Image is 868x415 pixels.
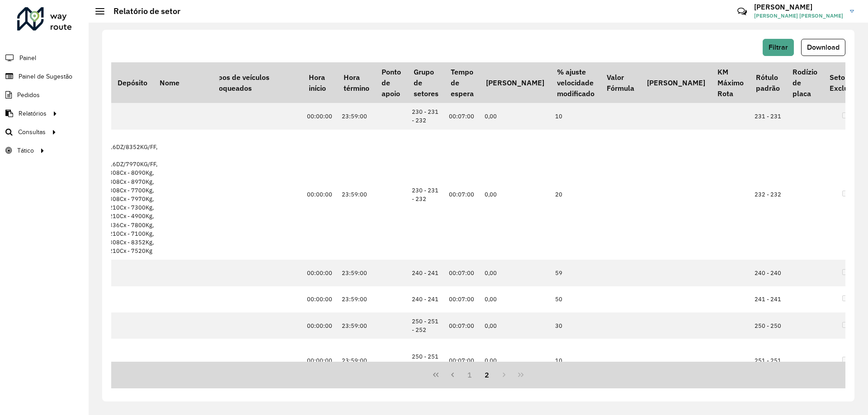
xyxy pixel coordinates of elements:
[769,43,788,51] span: Filtrar
[461,366,478,383] button: 1
[444,103,480,129] td: 00:07:00
[407,103,444,129] td: 230 - 231 - 232
[19,53,36,63] span: Painel
[711,62,750,103] th: KM Máximo Rota
[337,130,375,260] td: 23:59:00
[375,62,407,103] th: Ponto de apoio
[551,339,600,382] td: 10
[337,312,375,339] td: 23:59:00
[427,366,444,383] button: First Page
[337,286,375,312] td: 23:59:00
[480,260,551,286] td: 0,00
[750,312,786,339] td: 250 - 250
[302,130,337,260] td: 00:00:00
[444,366,462,383] button: Previous Page
[18,127,46,137] span: Consultas
[480,286,551,312] td: 0,00
[754,12,843,20] span: [PERSON_NAME] [PERSON_NAME]
[302,103,337,129] td: 00:00:00
[551,130,600,260] td: 20
[17,90,40,100] span: Pedidos
[480,62,551,103] th: [PERSON_NAME]
[302,286,337,312] td: 00:00:00
[444,62,480,103] th: Tempo de espera
[551,62,600,103] th: % ajuste velocidade modificado
[750,103,786,129] td: 231 - 231
[732,2,752,21] a: Contato Rápido
[337,260,375,286] td: 23:59:00
[19,109,47,118] span: Relatórios
[551,260,600,286] td: 59
[480,339,551,382] td: 0,00
[153,62,219,103] th: Nome
[750,286,786,312] td: 241 - 241
[444,286,480,312] td: 00:07:00
[480,103,551,129] td: 0,00
[754,3,843,11] h3: [PERSON_NAME]
[206,62,302,103] th: Tipos de veículos bloqueados
[444,130,480,260] td: 00:07:00
[807,43,840,51] span: Download
[750,130,786,260] td: 232 - 232
[786,62,823,103] th: Rodízio de placa
[824,62,868,103] th: Setor Exclusivo
[407,62,444,103] th: Grupo de setores
[302,62,337,103] th: Hora início
[600,62,640,103] th: Valor Fórmula
[337,339,375,382] td: 23:59:00
[750,62,786,103] th: Rótulo padrão
[750,339,786,382] td: 251 - 251
[84,130,162,260] td: E - TOCO/616DZ/8352KG/FF, D - TOCO/616DZ/7970KG/FF, F. Fixa - 308Cx - 8090Kg, F. Fixa - 308Cx - 8...
[17,146,34,155] span: Tático
[478,366,495,383] button: 2
[337,103,375,129] td: 23:59:00
[407,260,444,286] td: 240 - 241
[444,312,480,339] td: 00:07:00
[407,339,444,382] td: 250 - 251 - 252
[551,312,600,339] td: 30
[407,286,444,312] td: 240 - 241
[444,339,480,382] td: 00:07:00
[111,62,153,103] th: Depósito
[302,339,337,382] td: 00:00:00
[480,312,551,339] td: 0,00
[763,39,794,56] button: Filtrar
[407,312,444,339] td: 250 - 251 - 252
[551,286,600,312] td: 50
[407,130,444,260] td: 230 - 231 - 232
[750,260,786,286] td: 240 - 240
[801,39,845,56] button: Download
[337,62,375,103] th: Hora término
[641,62,711,103] th: [PERSON_NAME]
[444,260,480,286] td: 00:07:00
[104,6,180,16] h2: Relatório de setor
[302,312,337,339] td: 00:00:00
[302,260,337,286] td: 00:00:00
[19,72,72,81] span: Painel de Sugestão
[551,103,600,129] td: 10
[480,130,551,260] td: 0,00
